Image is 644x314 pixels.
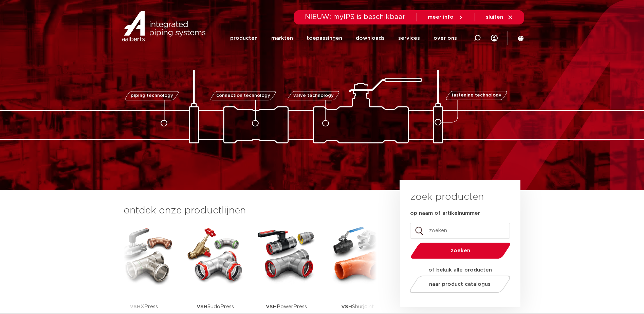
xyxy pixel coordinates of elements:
span: connection technology [216,93,270,98]
a: producten [230,25,258,51]
span: piping technology [131,93,173,98]
a: over ons [434,25,457,51]
h3: zoek producten [410,190,484,204]
a: meer info [428,14,464,20]
strong: VSH [130,304,141,309]
span: naar product catalogus [429,282,491,287]
span: valve technology [293,93,334,98]
span: meer info [428,15,454,20]
h3: ontdek onze productlijnen [124,204,377,217]
strong: VSH [266,304,277,309]
input: zoeken [410,223,510,239]
strong: of bekijk alle producten [428,267,492,273]
nav: Menu [230,25,457,51]
a: naar product catalogus [408,276,512,293]
a: toepassingen [307,25,342,51]
a: services [398,25,420,51]
a: sluiten [486,14,513,20]
button: zoeken [408,242,513,259]
span: fastening technology [452,93,501,98]
strong: VSH [341,304,352,309]
strong: VSH [197,304,207,309]
a: markten [271,25,293,51]
span: NIEUW: myIPS is beschikbaar [305,14,406,20]
label: op naam of artikelnummer [410,210,480,217]
span: zoeken [428,248,493,253]
a: downloads [356,25,385,51]
span: sluiten [486,15,503,20]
